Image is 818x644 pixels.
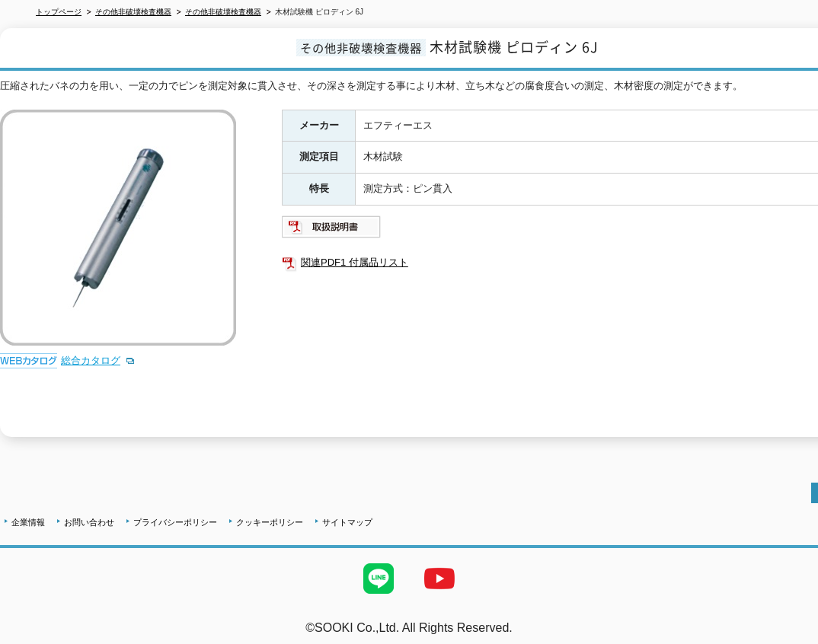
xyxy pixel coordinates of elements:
a: その他非破壊検査機器 [95,8,171,16]
th: メーカー [283,110,356,142]
a: プライバシーポリシー [133,518,217,527]
li: 木材試験機 ピロディン 6J [264,5,363,21]
a: 総合カタログ [61,355,136,366]
img: 取扱説明書 [282,215,382,239]
img: LINE [348,548,409,609]
a: トップページ [36,8,81,16]
a: クッキーポリシー [236,518,303,527]
th: 特長 [283,174,356,206]
span: 木材試験機 ピロディン 6J [430,37,599,57]
th: 測定項目 [283,142,356,174]
a: お問い合わせ [64,518,114,527]
a: その他非破壊検査機器 [185,8,261,16]
a: 取扱説明書 [282,225,382,236]
a: 企業情報 [11,518,45,527]
a: サイトマップ [322,518,372,527]
span: その他非破壊検査機器 [296,39,426,56]
img: YouTube [409,548,470,609]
